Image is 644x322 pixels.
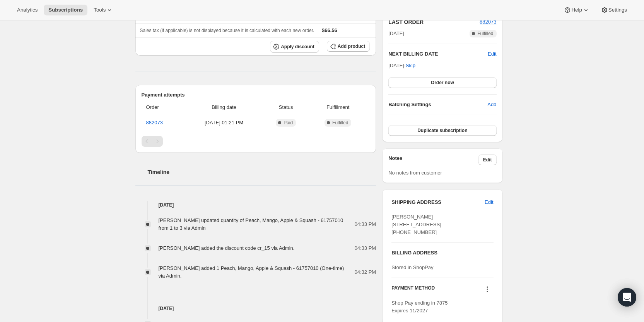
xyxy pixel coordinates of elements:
h3: Notes [388,154,478,165]
h2: Timeline [148,168,376,176]
span: Tools [94,7,106,13]
span: Add product [338,43,365,49]
button: 882073 [480,18,496,26]
button: Apply discount [270,41,319,53]
button: Order now [388,77,496,88]
span: [PERSON_NAME] updated quantity of Peach, Mango, Apple & Squash - 61757010 from 1 to 3 via Admin [159,217,343,231]
span: [DATE] [388,30,404,37]
span: Order now [431,80,454,86]
span: 04:33 PM [355,220,376,228]
span: Help [571,7,582,13]
h4: [DATE] [135,201,376,209]
button: Edit [478,154,497,165]
span: Apply discount [281,44,314,50]
button: Edit [488,50,496,58]
th: Order [142,99,185,116]
h2: LAST ORDER [388,18,480,26]
span: Settings [608,7,627,13]
span: Edit [483,157,492,163]
h3: SHIPPING ADDRESS [391,198,485,206]
div: Open Intercom Messenger [618,288,636,307]
button: Add [483,98,501,111]
span: Add [487,101,496,108]
button: Tools [89,5,118,15]
span: Fulfillment [311,103,365,111]
span: Duplicate subscription [417,127,467,134]
button: Analytics [12,5,42,15]
span: Subscriptions [48,7,83,13]
span: Fulfilled [332,120,348,126]
button: Duplicate subscription [388,125,496,136]
a: 882073 [146,120,163,125]
h2: NEXT BILLING DATE [388,50,488,58]
span: Shop Pay ending in 7875 Expires 11/2027 [391,300,448,314]
h2: Payment attempts [142,91,370,99]
h4: [DATE] [135,305,376,312]
span: Status [266,103,306,111]
h6: Batching Settings [388,101,487,108]
button: Help [559,5,594,15]
button: Edit [480,196,498,208]
span: [PERSON_NAME] added the discount code cr_15 via Admin. [159,245,295,251]
span: Stored in ShopPay [391,264,433,270]
span: [PERSON_NAME] added 1 Peach, Mango, Apple & Squash - 61757010 (One-time) via Admin. [159,265,344,279]
span: $66.56 [322,27,337,33]
span: [DATE] · [388,63,415,68]
button: Add product [327,41,370,52]
button: Subscriptions [44,5,87,15]
span: No notes from customer [388,170,442,176]
span: [DATE] · 01:21 PM [187,119,261,127]
span: Fulfilled [477,31,493,37]
button: Settings [596,5,632,15]
nav: Pagination [142,136,370,147]
button: Skip [401,59,420,72]
a: 882073 [480,19,496,25]
span: Skip [406,62,415,69]
span: 04:33 PM [355,244,376,252]
h3: PAYMENT METHOD [391,285,435,295]
span: Edit [485,198,493,206]
span: Analytics [17,7,38,13]
span: [PERSON_NAME] [STREET_ADDRESS] [PHONE_NUMBER] [391,214,441,235]
span: Billing date [187,103,261,111]
span: 04:32 PM [355,268,376,276]
span: Sales tax (if applicable) is not displayed because it is calculated with each new order. [140,28,314,33]
h3: BILLING ADDRESS [391,249,493,257]
span: Paid [284,120,293,126]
